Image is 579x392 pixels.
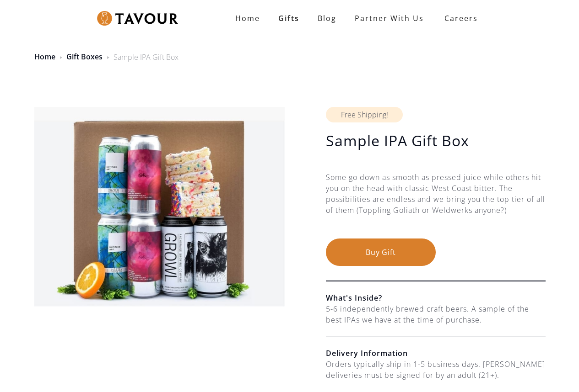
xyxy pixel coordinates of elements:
a: Home [226,9,269,27]
a: Gifts [269,9,308,27]
a: Gift Boxes [66,52,103,62]
h1: Sample IPA Gift Box [326,132,546,150]
a: Home [34,52,55,62]
a: Blog [308,9,346,27]
a: Careers [433,5,485,31]
strong: Home [235,13,260,23]
button: Buy Gift [326,238,436,266]
div: Orders typically ship in 1-5 business days. [PERSON_NAME] deliveries must be signed for by an adu... [326,359,546,381]
strong: Careers [444,9,478,27]
div: 5-6 independently brewed craft beers. A sample of the best IPAs we have at the time of purchase. [326,303,546,325]
h6: Delivery Information [326,348,546,359]
h6: What's Inside? [326,292,546,303]
div: Sample IPA Gift Box [114,52,179,63]
a: partner with us [346,9,433,27]
div: Some go down as smooth as pressed juice while others hit you on the head with classic West Coast ... [326,172,546,238]
div: Free Shipping! [326,107,403,122]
